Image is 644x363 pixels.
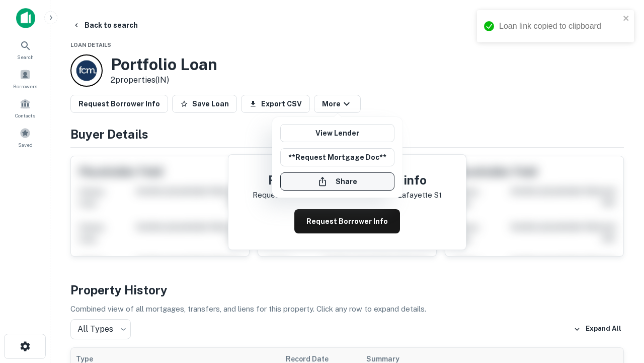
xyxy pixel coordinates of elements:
iframe: Chat Widget [594,282,644,331]
div: Loan link copied to clipboard [499,20,620,32]
button: close [623,14,630,24]
button: Share [280,172,394,191]
a: View Lender [280,124,394,142]
button: **Request Mortgage Doc** [280,148,394,166]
